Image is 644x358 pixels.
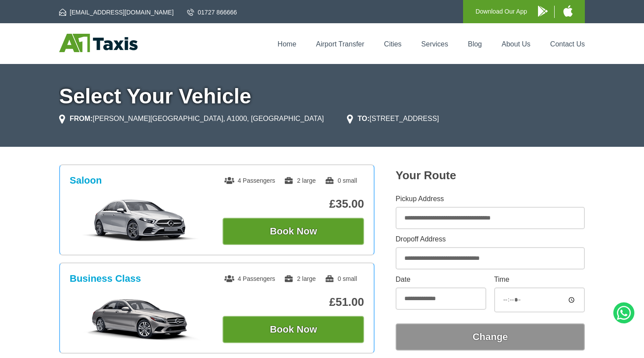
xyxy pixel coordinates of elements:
span: 4 Passengers [224,177,275,184]
a: Blog [468,40,482,48]
h1: Select Your Vehicle [59,86,585,107]
img: Business Class [74,297,206,340]
li: [PERSON_NAME][GEOGRAPHIC_DATA], A1000, [GEOGRAPHIC_DATA] [59,113,324,124]
strong: TO: [357,115,369,122]
label: Pickup Address [396,195,585,202]
span: 0 small [325,177,357,184]
p: £35.00 [223,197,364,211]
a: Cities [384,40,402,48]
img: A1 Taxis Android App [538,6,548,17]
li: [STREET_ADDRESS] [347,113,439,124]
img: A1 Taxis iPhone App [563,5,573,17]
strong: FROM: [70,115,92,122]
h3: Saloon [70,175,102,186]
a: [EMAIL_ADDRESS][DOMAIN_NAME] [59,8,173,17]
label: Date [396,276,486,283]
h2: Your Route [396,169,585,182]
button: Book Now [223,316,364,343]
button: Book Now [223,218,364,245]
h3: Business Class [70,273,141,284]
a: About Us [502,40,531,48]
span: 4 Passengers [224,275,275,282]
span: 0 small [325,275,357,282]
span: 2 large [284,177,316,184]
a: Services [421,40,448,48]
p: £51.00 [223,295,364,309]
img: A1 Taxis St Albans LTD [59,34,138,52]
a: 01727 866666 [187,8,237,17]
p: Download Our App [475,6,527,17]
img: Saloon [74,198,206,242]
a: Contact Us [550,40,585,48]
span: 2 large [284,275,316,282]
a: Airport Transfer [316,40,364,48]
a: Home [278,40,297,48]
button: Change [396,323,585,351]
label: Dropoff Address [396,236,585,243]
label: Time [494,276,585,283]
